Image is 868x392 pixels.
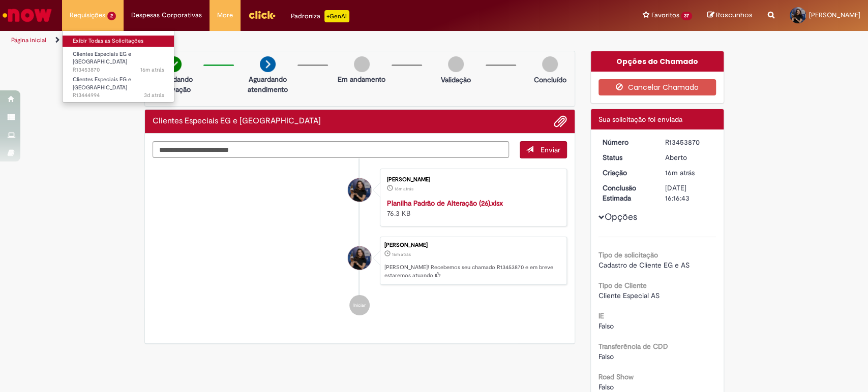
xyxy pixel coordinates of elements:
[395,186,413,192] span: 16m atrás
[651,10,679,20] span: Favoritos
[63,49,174,71] a: Aberto R13453870 : Clientes Especiais EG e AS
[541,145,560,154] span: Enviar
[520,141,567,158] button: Enviar
[598,260,690,270] span: Cadastro de Cliente EG e AS
[387,199,503,208] a: Planilha Padrão de Alteração (26).xlsx
[348,178,371,202] div: Daniele Cristina Corrêa De Jesuz
[354,56,370,72] img: img-circle-grey.png
[153,117,321,126] h2: Clientes Especiais EG e AS Histórico de tíquete
[598,342,668,351] b: Transferência de CDD
[598,352,614,361] span: Falso
[595,152,657,162] dt: Status
[217,10,233,20] span: More
[144,91,164,99] time: 25/08/2025 15:31:04
[387,198,556,218] div: 76.3 KB
[62,30,174,103] ul: Requisições
[384,242,561,248] div: [PERSON_NAME]
[243,74,292,94] p: Aguardando atendimento
[542,56,558,72] img: img-circle-grey.png
[63,36,174,47] a: Exibir Todas as Solicitações
[598,291,660,300] span: Cliente Especial AS
[324,10,349,22] p: +GenAi
[1,5,53,25] img: ServiceNow
[716,10,753,20] span: Rascunhos
[8,31,571,50] ul: Trilhas de página
[291,10,349,22] div: Padroniza
[595,137,657,147] dt: Número
[591,51,724,72] div: Opções do Chamado
[338,74,385,84] p: Em andamento
[63,74,174,96] a: Aberto R13444994 : Clientes Especiais EG e AS
[11,36,46,44] a: Página inicial
[73,50,131,66] span: Clientes Especiais EG e [GEOGRAPHIC_DATA]
[533,75,566,85] p: Concluído
[665,152,712,162] div: Aberto
[707,11,753,20] a: Rascunhos
[809,11,860,19] span: [PERSON_NAME]
[598,382,614,391] span: Falso
[153,237,567,285] li: Daniele Cristina Corrêa De Jesuz
[140,66,164,74] span: 16m atrás
[665,168,712,178] div: 27/08/2025 17:16:43
[70,10,105,20] span: Requisições
[681,12,692,20] span: 37
[392,251,411,257] time: 27/08/2025 17:16:43
[598,372,634,381] b: Road Show
[665,168,695,177] span: 16m atrás
[131,10,202,20] span: Despesas Corporativas
[395,186,413,192] time: 27/08/2025 17:16:40
[153,141,510,158] textarea: Digite sua mensagem aqui...
[598,115,682,124] span: Sua solicitação foi enviada
[140,66,164,74] time: 27/08/2025 17:16:44
[153,158,567,326] ul: Histórico de tíquete
[384,264,561,279] p: [PERSON_NAME]! Recebemos seu chamado R13453870 e em breve estaremos atuando.
[665,183,712,203] div: [DATE] 16:16:43
[665,168,695,177] time: 27/08/2025 17:16:43
[595,183,657,203] dt: Conclusão Estimada
[73,76,131,91] span: Clientes Especiais EG e [GEOGRAPHIC_DATA]
[392,251,411,257] span: 16m atrás
[73,91,164,100] span: R13444994
[665,137,712,147] div: R13453870
[554,115,567,128] button: Adicionar anexos
[448,56,464,72] img: img-circle-grey.png
[598,79,716,95] button: Cancelar Chamado
[73,66,164,74] span: R13453870
[348,246,371,270] div: Daniele Cristina Corrêa De Jesuz
[598,281,647,290] b: Tipo de Cliente
[107,12,116,20] span: 2
[441,75,471,85] p: Validação
[387,177,556,183] div: [PERSON_NAME]
[595,168,657,178] dt: Criação
[260,56,276,72] img: arrow-next.png
[598,321,614,331] span: Falso
[248,7,276,22] img: click_logo_yellow_360x200.png
[144,91,164,99] span: 3d atrás
[598,311,604,320] b: IE
[598,250,658,259] b: Tipo de solicitação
